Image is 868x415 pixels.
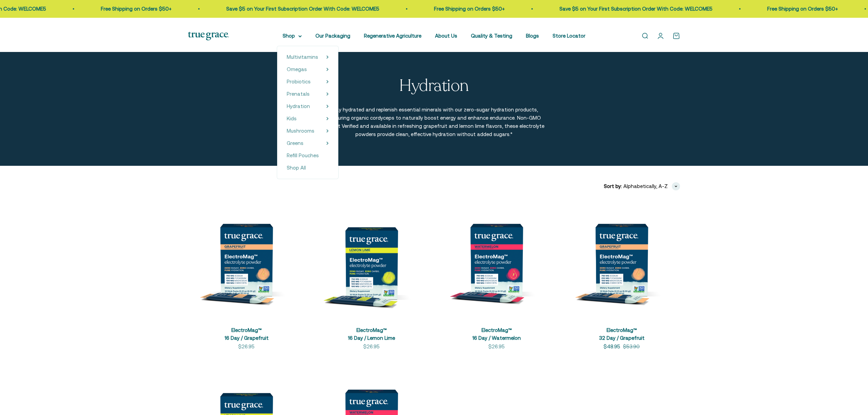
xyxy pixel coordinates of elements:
[101,6,172,12] a: Free Shipping on Orders $50+
[399,77,469,95] p: Hydration
[287,79,311,84] span: Probiotics
[559,5,713,13] p: Save $5 on Your First Subscription Order With Code: WELCOME5
[238,343,255,351] sale-price: $26.95
[563,201,680,318] img: ElectroMag™
[313,201,430,318] img: ElectroMag™
[287,90,310,98] a: Prenatals
[623,182,668,190] span: Alphabetically, A-Z
[287,65,329,73] summary: Omegas
[287,164,329,172] a: Shop All
[603,343,620,351] sale-price: $48.95
[287,165,306,171] span: Shop All
[287,53,329,61] summary: Multivitamins
[287,116,297,121] span: Kids
[287,54,318,60] span: Multivitamins
[287,151,329,160] a: Refill Pouches
[315,33,350,39] a: Our Packaging
[188,201,305,318] img: ElectroMag™
[287,78,329,86] summary: Probiotics
[623,343,640,351] compare-at-price: $53.90
[287,139,303,147] a: Greens
[287,102,310,110] a: Hydration
[287,140,303,146] span: Greens
[438,201,555,318] img: ElectroMag™
[472,327,521,341] a: ElectroMag™16 Day / Watermelon
[604,182,622,190] span: Sort by:
[287,139,329,147] summary: Greens
[287,152,319,158] span: Refill Pouches
[287,127,329,135] summary: Mushrooms
[767,6,838,12] a: Free Shipping on Orders $50+
[435,33,457,39] a: About Us
[287,66,307,72] span: Omegas
[287,102,329,110] summary: Hydration
[434,6,505,12] a: Free Shipping on Orders $50+
[553,33,585,39] a: Store Locator
[287,78,311,86] a: Probiotics
[287,91,310,97] span: Prenatals
[488,343,505,351] sale-price: $26.95
[348,327,395,341] a: ElectroMag™16 Day / Lemon Lime
[283,32,302,40] summary: Shop
[287,65,307,73] a: Omegas
[287,103,310,109] span: Hydration
[287,90,329,98] summary: Prenatals
[226,5,379,13] p: Save $5 on Your First Subscription Order With Code: WELCOME5
[471,33,512,39] a: Quality & Testing
[623,182,680,190] button: Alphabetically, A-Z
[526,33,539,39] a: Blogs
[363,343,380,351] sale-price: $26.95
[287,115,297,123] a: Kids
[287,128,314,134] span: Mushrooms
[287,115,329,123] summary: Kids
[287,127,314,135] a: Mushrooms
[599,327,645,341] a: ElectroMag™32 Day / Grapefruit
[323,106,545,138] p: Stay hydrated and replenish essential minerals with our zero-sugar hydration products, featuring ...
[364,33,421,39] a: Regenerative Agriculture
[225,327,269,341] a: ElectroMag™16 Day / Grapefruit
[287,53,318,61] a: Multivitamins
